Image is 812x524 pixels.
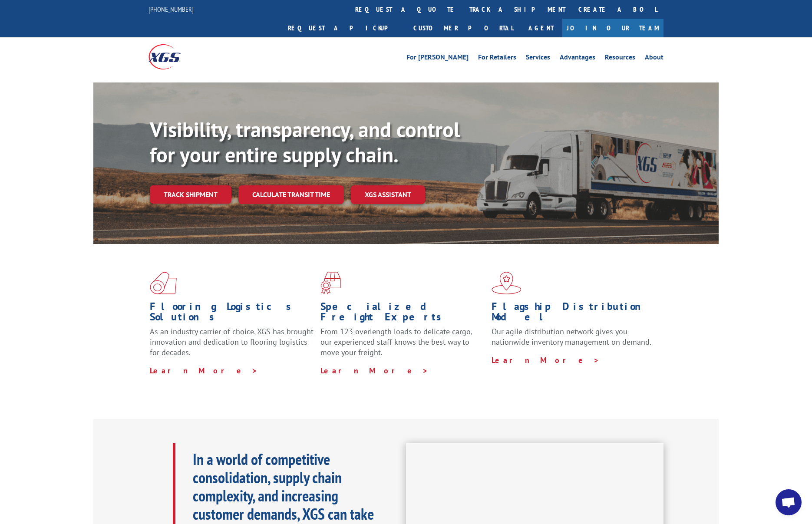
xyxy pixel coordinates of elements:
[526,54,550,63] a: Services
[406,54,469,63] a: For [PERSON_NAME]
[320,301,485,326] h1: Specialized Freight Experts
[320,326,485,365] p: From 123 overlength loads to delicate cargo, our experienced staff knows the best way to move you...
[407,19,520,37] a: Customer Portal
[492,272,522,294] img: xgs-icon-flagship-distribution-model-red
[150,326,314,357] span: As an industry carrier of choice, XGS has brought innovation and dedication to flooring logistics...
[492,355,600,365] a: Learn More >
[478,54,516,63] a: For Retailers
[605,54,635,63] a: Resources
[492,301,656,326] h1: Flagship Distribution Model
[150,301,314,326] h1: Flooring Logistics Solutions
[150,272,177,294] img: xgs-icon-total-supply-chain-intelligence-red
[645,54,663,63] a: About
[238,185,344,204] a: Calculate transit time
[562,19,663,37] a: Join Our Team
[520,19,562,37] a: Agent
[149,5,194,13] a: [PHONE_NUMBER]
[281,19,407,37] a: Request a pickup
[560,54,595,63] a: Advantages
[320,272,341,294] img: xgs-icon-focused-on-flooring-red
[492,326,651,347] span: Our agile distribution network gives you nationwide inventory management on demand.
[351,185,425,204] a: XGS ASSISTANT
[320,366,429,376] a: Learn More >
[150,185,231,204] a: Track shipment
[150,366,258,376] a: Learn More >
[150,116,460,168] b: Visibility, transparency, and control for your entire supply chain.
[776,489,802,515] a: Open chat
